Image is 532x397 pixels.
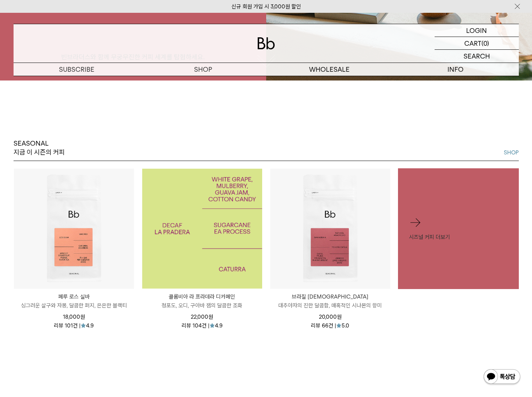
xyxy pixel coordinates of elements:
[140,63,266,76] a: SHOP
[435,37,519,50] a: CART (0)
[481,37,489,49] p: (0)
[63,314,85,320] span: 18,000
[142,169,262,289] a: 콜롬비아 라 프라데라 디카페인
[393,63,519,76] p: INFO
[398,168,519,289] a: 시즈널 커피 더보기
[409,232,508,241] p: 시즈널 커피 더보기
[270,292,390,310] a: 브라질 [DEMOGRAPHIC_DATA] 대추야자의 진한 달콤함, 매혹적인 시나몬의 향미
[182,321,223,329] div: 리뷰 104건 | 4.9
[14,63,140,76] a: SUBSCRIBE
[270,292,390,301] p: 브라질 [DEMOGRAPHIC_DATA]
[231,3,301,10] a: 신규 회원 가입 시 3,000원 할인
[14,139,65,157] p: SEASONAL 지금 이 시즌의 커피
[311,321,349,329] div: 리뷰 66건 | 5.0
[464,37,481,49] p: CART
[270,169,390,289] img: 브라질 사맘바이아
[80,314,85,320] span: 원
[270,301,390,310] p: 대추야자의 진한 달콤함, 매혹적인 시나몬의 향미
[466,24,487,37] p: LOGIN
[14,301,134,310] p: 싱그러운 살구와 자몽, 달콤한 퍼지, 은은한 블랙티
[14,292,134,301] p: 페루 로스 실바
[319,314,342,320] span: 20,000
[266,63,393,76] p: WHOLESALE
[464,50,490,63] p: SEARCH
[142,169,262,289] img: 1000000482_add2_076.jpg
[504,148,519,157] a: SHOP
[257,37,275,49] img: 로고
[142,301,262,310] p: 청포도, 오디, 구아바 잼의 달콤한 조화
[191,314,213,320] span: 22,000
[14,169,134,289] img: 페루 로스 실바
[483,368,521,386] img: 카카오톡 채널 1:1 채팅 버튼
[14,292,134,310] a: 페루 로스 실바 싱그러운 살구와 자몽, 달콤한 퍼지, 은은한 블랙티
[208,314,213,320] span: 원
[142,292,262,301] p: 콜롬비아 라 프라데라 디카페인
[337,314,342,320] span: 원
[435,24,519,37] a: LOGIN
[142,292,262,310] a: 콜롬비아 라 프라데라 디카페인 청포도, 오디, 구아바 잼의 달콤한 조화
[54,321,94,329] div: 리뷰 101건 | 4.9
